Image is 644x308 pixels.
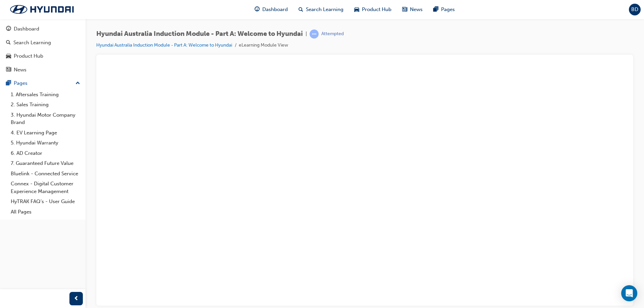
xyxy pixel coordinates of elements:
[299,5,303,14] span: search-icon
[8,196,83,207] a: HyTRAK FAQ's - User Guide
[3,2,80,16] img: Trak
[6,26,11,32] span: guage-icon
[8,110,83,128] a: 3. Hyundai Motor Company Brand
[402,5,407,14] span: news-icon
[96,42,232,48] a: Hyundai Australia Induction Module - Part A: Welcome to Hyundai
[441,6,455,13] span: Pages
[14,66,26,74] div: News
[262,6,288,13] span: Dashboard
[239,42,288,49] li: eLearning Module View
[255,5,260,14] span: guage-icon
[3,23,83,35] a: Dashboard
[310,29,319,39] span: learningRecordVerb_ATTEMPT-icon
[354,5,359,14] span: car-icon
[8,158,83,169] a: 7. Guaranteed Future Value
[362,6,391,13] span: Product Hub
[8,128,83,138] a: 4. EV Learning Page
[306,30,307,38] span: |
[3,37,83,49] a: Search Learning
[249,3,293,16] a: guage-iconDashboard
[621,285,637,301] div: Open Intercom Messenger
[14,52,43,60] div: Product Hub
[8,207,83,217] a: All Pages
[6,53,11,59] span: car-icon
[397,3,428,16] a: news-iconNews
[321,31,344,37] div: Attempted
[3,77,83,89] button: Pages
[14,25,39,33] div: Dashboard
[293,3,349,16] a: search-iconSearch Learning
[8,169,83,179] a: Bluelink - Connected Service
[349,3,397,16] a: car-iconProduct Hub
[629,4,641,15] button: BD
[8,179,83,196] a: Connex - Digital Customer Experience Management
[306,6,343,13] span: Search Learning
[74,295,79,303] span: prev-icon
[8,100,83,110] a: 2. Sales Training
[8,89,83,100] a: 1. Aftersales Training
[6,67,11,73] span: news-icon
[13,39,51,47] div: Search Learning
[631,6,638,13] span: BD
[433,5,438,14] span: pages-icon
[3,64,83,76] a: News
[410,6,423,13] span: News
[96,30,303,38] span: Hyundai Australia Induction Module - Part A: Welcome to Hyundai
[3,21,83,77] button: DashboardSearch LearningProduct HubNews
[8,148,83,159] a: 6. AD Creator
[6,40,11,46] span: search-icon
[3,50,83,62] a: Product Hub
[428,3,460,16] a: pages-iconPages
[75,79,80,88] span: up-icon
[14,79,28,87] div: Pages
[8,138,83,148] a: 5. Hyundai Warranty
[6,80,11,86] span: pages-icon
